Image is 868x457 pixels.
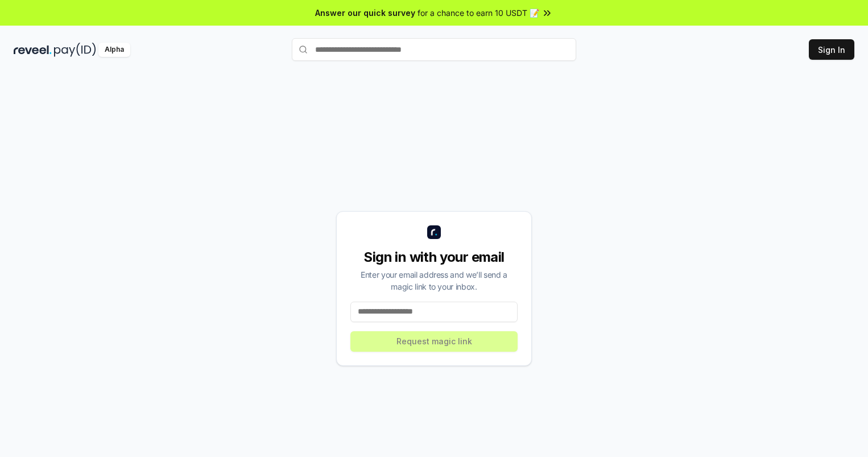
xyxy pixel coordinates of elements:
span: for a chance to earn 10 USDT 📝 [418,7,539,19]
img: reveel_dark [14,43,52,57]
div: Enter your email address and we’ll send a magic link to your inbox. [350,269,518,293]
div: Sign in with your email [350,248,518,266]
img: pay_id [54,43,96,57]
span: Answer our quick survey [315,7,415,19]
button: Sign In [809,39,854,60]
div: Alpha [98,43,130,57]
img: logo_small [427,225,441,239]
